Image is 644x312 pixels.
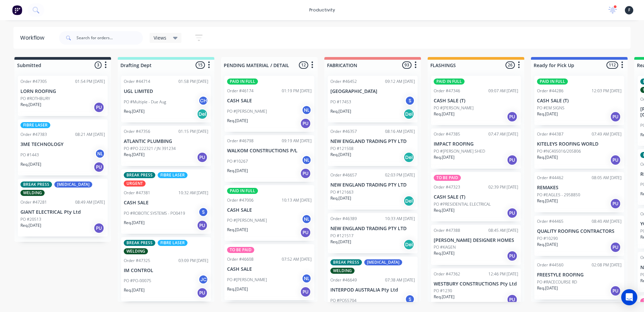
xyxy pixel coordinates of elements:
[434,148,485,154] p: PO #[PERSON_NAME] SHED
[124,108,145,114] p: Req. [DATE]
[178,190,208,196] div: 10:32 AM [DATE]
[124,268,208,273] p: IM CONTROL
[227,207,312,213] p: CASH SALE
[434,244,456,250] p: PO #KAGEN
[124,258,150,264] div: Order #47325
[124,128,150,135] div: Order #47356
[124,200,208,206] p: CASH SALE
[434,111,454,117] p: Req. [DATE]
[488,184,518,190] div: 02:39 PM [DATE]
[434,238,518,243] p: [PERSON_NAME] DESIGNER HOMES
[328,126,418,166] div: Order #4635708:16 AM [DATE]NEW ENGLAND TRADING PTY LTDPO #121508Req.[DATE]Del
[404,239,414,250] div: Del
[330,298,357,304] p: PO #PO55704
[628,7,630,13] span: F
[124,146,176,152] p: PO #PO 222321 / JN 391234
[330,233,354,239] p: PO #121517
[488,131,518,137] div: 07:47 AM [DATE]
[330,259,362,265] div: BREAK PRESS
[121,126,211,166] div: Order #4735601:15 PM [DATE]ATLANTIC PLUMBINGPO #PO 222321 / JN 391234Req.[DATE]PU
[610,242,621,253] div: PU
[330,277,357,283] div: Order #46649
[306,5,338,15] div: productivity
[20,142,105,147] p: 3ME TECHNOLOGY
[330,182,415,188] p: NEW ENGLAND TRADING PTY LTD
[537,154,558,160] p: Req. [DATE]
[434,105,474,111] p: PO #[PERSON_NAME]
[434,88,460,94] div: Order #47346
[227,108,267,114] p: PO #[PERSON_NAME]
[20,132,47,138] div: Order #47383
[76,31,143,45] input: Search for orders...
[537,198,558,204] p: Req. [DATE]
[124,240,155,246] div: BREAK PRESS
[227,79,258,85] div: PAID IN FULL
[537,185,622,191] p: REMAKES
[592,218,622,224] div: 08:40 AM [DATE]
[227,158,248,164] p: PO #10267
[537,88,563,94] div: Order #44286
[178,128,208,135] div: 01:15 PM [DATE]
[124,220,145,226] p: Req. [DATE]
[434,288,452,294] p: PO #1230
[488,88,518,94] div: 09:07 AM [DATE]
[330,287,415,293] p: INTERPOD AUSTRALIA Pty Ltd
[434,194,518,200] p: CASH SALE (T)
[198,96,208,106] div: CH
[537,111,558,117] p: Req. [DATE]
[328,169,418,210] div: Order #4665702:03 PM [DATE]NEW ENGLAND TRADING PTY LTDPO #121663Req.[DATE]Del
[434,227,460,233] div: Order #47388
[405,294,415,304] div: S
[431,172,521,221] div: TO BE PAIDOrder #4732302:39 PM [DATE]CASH SALE (T)PO #PRESIDENTIAL ELECTRICALReq.[DATE]PU
[507,251,518,261] div: PU
[224,76,314,132] div: PAID IN FULLOrder #4617401:19 PM [DATE]CASH SALEPO #[PERSON_NAME]NLReq.[DATE]PU
[18,179,108,237] div: BREAK PRESS[MEDICAL_DATA]WELDINGOrder #4728108:49 AM [DATE]GIANT ELECTRICAL Pty LtdPO #20513Req.[...
[434,271,460,277] div: Order #47362
[404,109,414,119] div: Del
[330,128,357,135] div: Order #46357
[94,162,104,172] div: PU
[227,138,254,144] div: Order #46798
[124,210,185,216] p: PO #ROBOTIC SYSTEMS - PO0419
[300,168,311,179] div: PU
[534,128,624,169] div: Order #4438707:49 AM [DATE]KITELEYS ROOFING WORLDPO #NC405016/205806Req.[DATE]PU
[537,272,622,278] p: FREESTYLE ROOFING
[610,285,621,296] div: PU
[537,98,622,104] p: CASH SALE (T)
[94,102,104,113] div: PU
[404,152,414,163] div: Del
[434,201,491,207] p: PO #PRESIDENTIAL ELECTRICAL
[124,278,151,284] p: PO #PO-00075
[12,5,22,15] img: Factory
[124,79,150,85] div: Order #44714
[537,175,563,181] div: Order #44462
[385,128,415,135] div: 08:16 AM [DATE]
[302,214,312,224] div: NL
[434,154,454,160] p: Req. [DATE]
[534,216,624,256] div: Order #4446508:40 AM [DATE]QUALITY ROOFING CONTRACTORSPO #10290Req.[DATE]PU
[537,279,577,285] p: PO #RACECOURSE RD
[75,132,105,138] div: 08:21 AM [DATE]
[20,89,105,94] p: LORN ROOFING
[537,148,581,154] p: PO #NC405016/205806
[227,197,254,203] div: Order #47006
[434,207,454,213] p: Req. [DATE]
[534,259,624,300] div: Order #4456002:08 PM [DATE]FREESTYLE ROOFINGPO #RACECOURSE RDReq.[DATE]PU
[124,248,148,254] div: WELDING
[300,227,311,238] div: PU
[20,79,47,85] div: Order #47305
[300,287,311,297] div: PU
[20,181,52,188] div: BREAK PRESS
[227,247,254,253] div: TO BE PAID
[178,258,208,264] div: 03:09 PM [DATE]
[537,285,558,291] p: Req. [DATE]
[300,118,311,129] div: PU
[20,122,50,128] div: FIBRE LASER
[94,223,104,233] div: PU
[537,262,563,268] div: Order #44560
[20,152,39,158] p: PO #1443
[330,108,351,114] p: Req. [DATE]
[302,273,312,283] div: NL
[282,197,312,203] div: 10:13 AM [DATE]
[197,220,208,231] div: PU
